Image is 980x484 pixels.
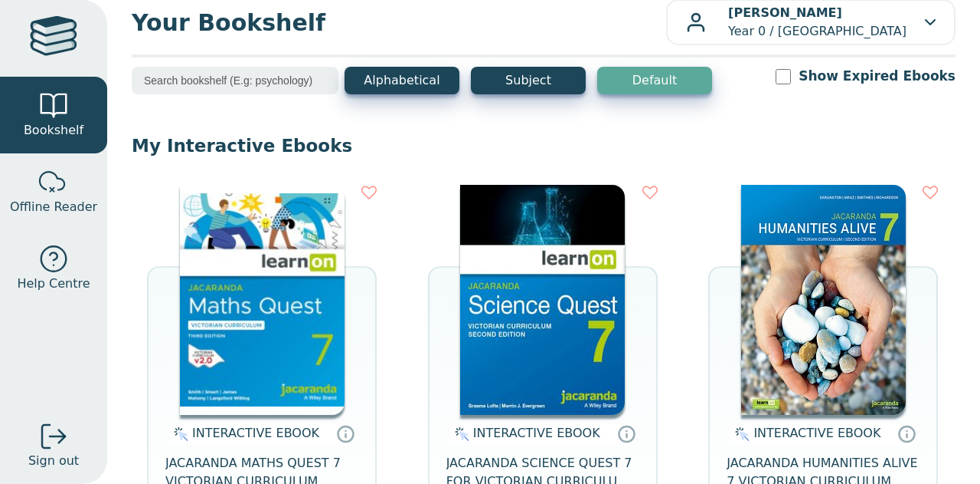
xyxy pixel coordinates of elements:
span: INTERACTIVE EBOOK [753,426,880,440]
button: Alphabetical [345,67,459,94]
label: Show Expired Ebooks [799,67,955,86]
p: My Interactive Ebooks [132,134,955,157]
button: Default [597,67,712,94]
button: Subject [471,67,586,94]
span: Help Centre [17,275,90,293]
img: interactive.svg [450,425,469,443]
a: Interactive eBooks are accessed online via the publisher’s portal. They contain interactive resou... [897,424,916,443]
a: Interactive eBooks are accessed online via the publisher’s portal. They contain interactive resou... [617,424,635,443]
img: 329c5ec2-5188-ea11-a992-0272d098c78b.jpg [460,185,625,415]
b: [PERSON_NAME] [728,5,842,20]
img: interactive.svg [730,425,750,443]
span: Bookshelf [24,121,83,140]
img: b87b3e28-4171-4aeb-a345-7fa4fe4e6e25.jpg [180,185,345,415]
span: Offline Reader [10,198,97,216]
img: 429ddfad-7b91-e911-a97e-0272d098c78b.jpg [741,185,906,415]
span: INTERACTIVE EBOOK [192,426,319,440]
img: interactive.svg [169,425,188,443]
span: INTERACTIVE EBOOK [473,426,600,440]
a: Interactive eBooks are accessed online via the publisher’s portal. They contain interactive resou... [336,424,354,443]
span: Your Bookshelf [132,5,666,40]
span: Sign out [28,452,79,470]
p: Year 0 / [GEOGRAPHIC_DATA] [728,4,906,41]
input: Search bookshelf (E.g: psychology) [132,67,338,94]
